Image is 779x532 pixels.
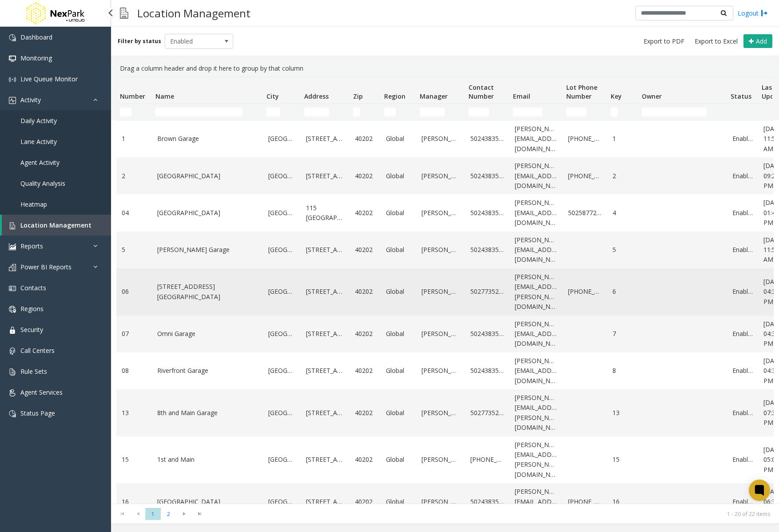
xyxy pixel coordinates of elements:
a: [PERSON_NAME] [421,208,460,218]
a: 40202 [355,245,375,255]
a: 5027735282 [470,287,504,296]
a: Riverfront Garage [157,366,258,376]
img: 'icon' [9,222,16,229]
span: Name [155,92,174,100]
a: 40202 [355,408,375,418]
img: 'icon' [9,97,16,104]
a: 07 [122,329,147,339]
a: [STREET_ADDRESS] [306,366,344,376]
a: 5024383545 [470,366,504,376]
a: 15 [122,455,147,464]
a: 1 [122,134,147,144]
a: [GEOGRAPHIC_DATA] [268,366,295,376]
a: [PERSON_NAME] [421,287,460,296]
input: Address Filter [304,108,329,116]
img: 'icon' [9,55,16,62]
input: Contact Number Filter [469,108,489,116]
a: [PERSON_NAME] [421,366,460,376]
a: 06 [122,287,147,296]
a: 5 [122,245,147,255]
a: 115 [GEOGRAPHIC_DATA] [306,203,344,223]
a: 40202 [355,171,375,181]
img: 'icon' [9,306,16,313]
img: 'icon' [9,76,16,83]
a: [STREET_ADDRESS] [306,134,344,144]
span: Address [304,92,329,100]
button: Export to Excel [691,35,741,48]
a: [PERSON_NAME][EMAIL_ADDRESS][PERSON_NAME][DOMAIN_NAME] [515,440,557,480]
td: Name Filter [152,104,263,120]
span: City [266,92,279,100]
a: 16 [612,497,633,507]
a: 04 [122,208,147,218]
a: [PHONE_NUMBER] [568,497,602,507]
a: [GEOGRAPHIC_DATA] [268,134,295,144]
a: 4 [612,208,633,218]
a: 40202 [355,208,375,218]
td: City Filter [263,104,301,120]
a: [PERSON_NAME] Garage [157,245,258,255]
a: 7 [612,329,633,339]
a: [GEOGRAPHIC_DATA] [268,287,295,296]
a: Enabled [732,171,753,181]
span: Page 2 [161,508,176,520]
a: [PERSON_NAME][EMAIL_ADDRESS][PERSON_NAME][DOMAIN_NAME] [515,393,557,433]
td: Status Filter [727,104,758,120]
input: Region Filter [384,108,396,116]
button: Export to PDF [640,35,688,48]
span: Go to the last page [194,510,206,517]
a: Global [386,287,411,296]
div: Drag a column header and drop it here to group by that column [116,60,774,77]
a: Global [386,329,411,339]
a: Global [386,245,411,255]
a: Global [386,408,411,418]
a: 8th and Main Garage [157,408,258,418]
a: 5024383545 [470,134,504,144]
a: [PERSON_NAME][EMAIL_ADDRESS][PERSON_NAME][DOMAIN_NAME] [515,272,557,312]
img: 'icon' [9,368,16,376]
a: Enabled [732,208,753,218]
span: Region [384,92,405,100]
a: [PERSON_NAME] [421,329,460,339]
a: 1st and Main [157,455,258,464]
span: Lot Phone Number [566,83,597,100]
span: Dashboard [20,33,52,41]
a: [PERSON_NAME][EMAIL_ADDRESS][DOMAIN_NAME] [515,235,557,265]
a: 5024383545 [470,171,504,181]
a: 6 [612,287,633,296]
img: 'icon' [9,348,16,355]
img: 'icon' [9,34,16,41]
a: 40202 [355,366,375,376]
a: [GEOGRAPHIC_DATA] [157,171,258,181]
a: [PERSON_NAME] [421,497,460,507]
span: Go to the next page [176,508,192,520]
input: Key Filter [611,108,618,116]
span: Export to PDF [644,37,684,46]
span: Agent Services [20,388,63,396]
img: 'icon' [9,285,16,292]
h3: Location Management [133,2,255,24]
a: [GEOGRAPHIC_DATA] [268,329,295,339]
span: Key [611,92,622,100]
a: [STREET_ADDRESS] [306,287,344,296]
a: Enabled [732,134,753,144]
a: [GEOGRAPHIC_DATA] [268,171,295,181]
th: Status [727,77,758,104]
a: [GEOGRAPHIC_DATA] [157,497,258,507]
span: Reports [20,242,43,250]
a: 40202 [355,329,375,339]
a: 5027735282 [470,408,504,418]
a: Enabled [732,408,753,418]
a: [GEOGRAPHIC_DATA] [157,208,258,218]
span: Live Queue Monitor [20,75,78,83]
span: Activity [20,96,41,104]
a: Brown Garage [157,134,258,144]
span: Location Management [20,221,91,229]
a: [GEOGRAPHIC_DATA] [268,245,295,255]
a: [PERSON_NAME] [421,245,460,255]
a: Enabled [732,329,753,339]
a: 5024383545 [470,245,504,255]
img: 'icon' [9,389,16,396]
span: Number [120,92,145,100]
a: Enabled [732,497,753,507]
